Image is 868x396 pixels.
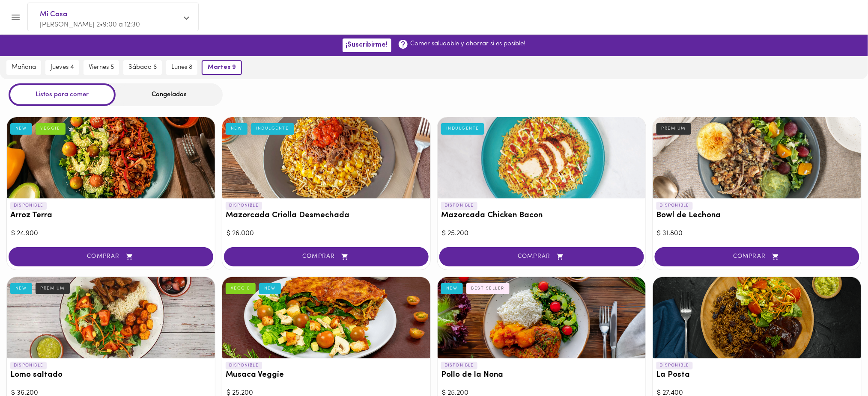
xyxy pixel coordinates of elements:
p: DISPONIBLE [441,362,477,369]
div: INDULGENTE [251,123,294,134]
div: PREMIUM [656,123,691,134]
div: INDULGENTE [441,123,484,134]
div: VEGGIE [36,123,66,134]
div: $ 31.800 [657,229,857,239]
h3: Musaca Veggie [226,371,427,380]
div: NEW [259,283,281,294]
h3: Arroz Terra [10,211,212,220]
h3: Pollo de la Nona [441,371,642,380]
p: Comer saludable y ahorrar si es posible! [411,39,526,48]
button: jueves 4 [45,60,79,75]
h3: Mazorcada Chicken Bacon [441,211,642,220]
div: PREMIUM [36,283,70,294]
h3: Mazorcada Criolla Desmechada [226,211,427,220]
h3: La Posta [656,371,858,380]
div: Congelados [116,83,223,106]
span: COMPRAR [235,253,418,260]
div: $ 25.200 [442,229,641,239]
iframe: Messagebird Livechat Widget [818,346,859,387]
div: NEW [10,283,32,294]
div: Arroz Terra [7,117,215,198]
button: COMPRAR [439,247,644,266]
button: mañana [6,60,41,75]
div: La Posta [653,277,861,358]
div: Lomo saltado [7,277,215,358]
p: DISPONIBLE [656,362,693,369]
button: lunes 8 [166,60,197,75]
button: COMPRAR [224,247,429,266]
button: martes 9 [202,60,242,75]
div: Listos para comer [9,83,116,106]
div: Bowl de Lechona [653,117,861,198]
p: DISPONIBLE [10,362,47,369]
p: DISPONIBLE [441,202,477,210]
button: COMPRAR [9,247,213,266]
div: BEST SELLER [466,283,510,294]
div: $ 24.900 [11,229,211,239]
div: NEW [441,283,463,294]
div: VEGGIE [226,283,256,294]
span: Mi Casa [40,9,178,20]
button: viernes 5 [84,60,119,75]
span: COMPRAR [450,253,633,260]
p: DISPONIBLE [226,362,262,369]
h3: Bowl de Lechona [656,211,858,220]
span: ¡Suscribirme! [346,41,388,49]
p: DISPONIBLE [10,202,47,210]
div: NEW [10,123,32,134]
div: Pollo de la Nona [438,277,646,358]
span: jueves 4 [51,64,74,71]
span: COMPRAR [665,253,849,260]
button: Menu [5,7,26,28]
p: DISPONIBLE [656,202,693,210]
div: $ 26.000 [227,229,426,239]
span: sábado 6 [128,64,157,71]
span: lunes 8 [171,64,192,71]
button: sábado 6 [123,60,162,75]
div: Musaca Veggie [222,277,430,358]
div: Mazorcada Chicken Bacon [438,117,646,198]
button: ¡Suscribirme! [343,38,391,52]
div: Mazorcada Criolla Desmechada [222,117,430,198]
button: COMPRAR [655,247,859,266]
span: [PERSON_NAME] 2 • 9:00 a 12:30 [40,21,140,28]
span: martes 9 [208,64,236,71]
p: DISPONIBLE [226,202,262,210]
div: NEW [226,123,248,134]
span: mañana [12,64,36,71]
h3: Lomo saltado [10,371,212,380]
span: COMPRAR [19,253,203,260]
span: viernes 5 [89,64,114,71]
